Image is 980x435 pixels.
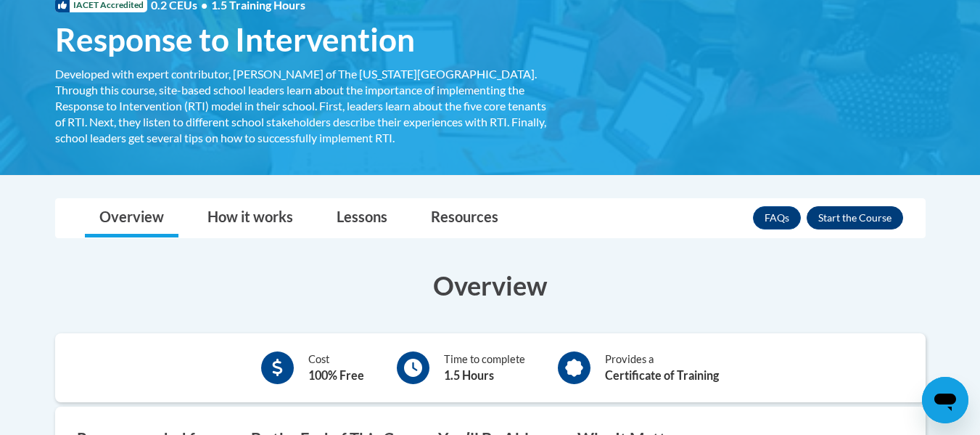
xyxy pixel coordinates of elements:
b: 1.5 Hours [444,368,494,382]
iframe: Button to launch messaging window [922,377,968,423]
div: Developed with expert contributor, [PERSON_NAME] of The [US_STATE][GEOGRAPHIC_DATA]. Through this... [55,66,556,146]
a: Lessons [322,199,402,237]
a: Resources [416,199,513,237]
a: FAQs [753,206,801,229]
button: Enroll [807,206,903,229]
div: Time to complete [444,351,525,384]
div: Cost [308,351,364,384]
span: Response to Intervention [55,20,415,59]
b: 100% Free [308,368,364,382]
a: How it works [193,199,308,237]
a: Overview [85,199,178,237]
div: Provides a [605,351,719,384]
b: Certificate of Training [605,368,719,382]
h3: Overview [55,267,926,304]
